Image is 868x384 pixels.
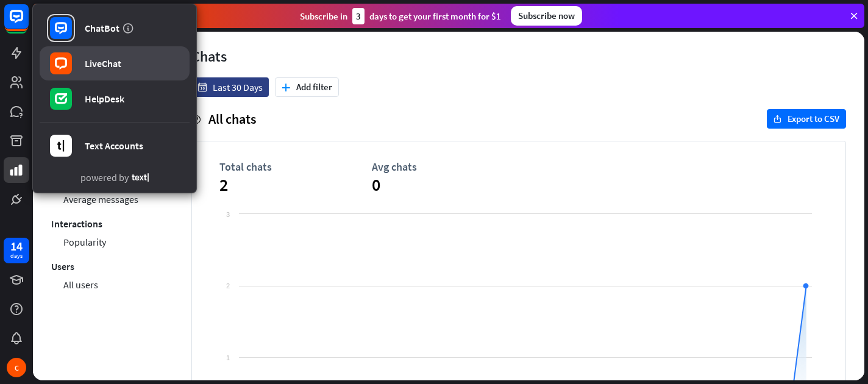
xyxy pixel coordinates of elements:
[511,6,582,26] div: Subscribe now
[63,233,106,251] a: Popularity
[197,83,207,92] i: date
[63,190,138,208] a: Average messages
[213,81,263,93] span: Last 30 Days
[4,238,29,263] a: 14 days
[63,276,98,294] a: All users
[219,160,372,174] span: Total chats
[51,257,74,276] a: Users
[774,115,781,123] i: export
[226,282,230,290] text: 2
[10,241,23,252] div: 14
[219,174,372,196] span: 2
[10,5,46,41] button: Open LiveChat chat widget
[10,252,23,260] div: days
[275,77,339,97] button: plusAdd filter
[767,109,846,129] button: exportExport to CSV
[372,160,524,174] span: Avg chats
[191,47,846,66] div: Chats
[372,174,524,196] span: 0
[226,354,230,361] text: 1
[208,110,256,127] span: All chats
[282,84,290,91] i: plus
[352,8,365,24] div: 3
[300,8,501,24] div: Subscribe in days to get your first month for $1
[51,215,102,233] a: Interactions
[226,211,230,218] text: 3
[7,358,26,377] div: C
